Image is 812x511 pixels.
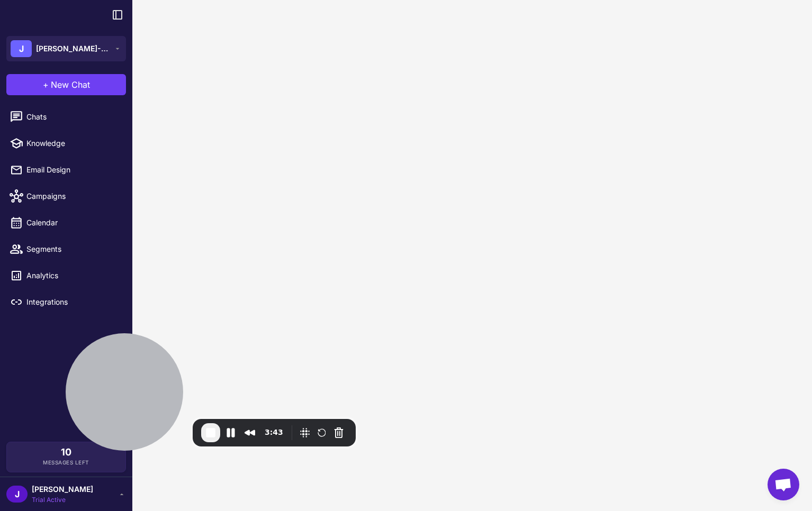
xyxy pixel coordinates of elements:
[4,185,128,207] a: Campaigns
[51,78,90,91] span: New Chat
[4,238,128,260] a: Segments
[26,270,120,281] span: Analytics
[26,164,120,176] span: Email Design
[26,217,120,229] span: Calendar
[6,486,28,503] div: J
[768,469,799,500] div: Open chat
[26,296,120,308] span: Integrations
[61,448,71,457] span: 10
[4,212,128,234] a: Calendar
[4,132,128,154] a: Knowledge
[26,111,120,123] span: Chats
[6,74,126,95] button: +New Chat
[4,159,128,181] a: Email Design
[43,459,89,467] span: Messages Left
[6,36,126,61] button: J[PERSON_NAME]-2install-link-test
[32,483,93,495] span: [PERSON_NAME]
[26,243,120,255] span: Segments
[26,190,120,202] span: Campaigns
[26,138,120,149] span: Knowledge
[4,106,128,128] a: Chats
[4,264,128,287] a: Analytics
[43,78,49,91] span: +
[4,291,128,313] a: Integrations
[36,43,110,54] span: [PERSON_NAME]-2install-link-test
[11,40,32,57] div: J
[32,495,93,505] span: Trial Active
[6,8,84,21] img: Raleon Logo
[6,8,88,21] a: Raleon Logo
